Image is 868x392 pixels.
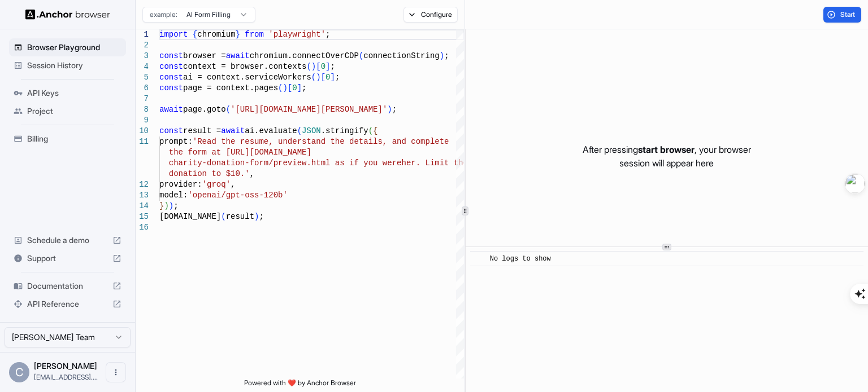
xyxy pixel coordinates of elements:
[583,143,751,170] p: After pressing , your browser session will appear here
[9,277,126,295] div: Documentation
[159,180,202,189] span: provider:
[244,378,356,392] span: Powered with ❤️ by Anchor Browser
[231,180,235,189] span: ,
[136,212,149,222] div: 15
[321,126,368,135] span: .stringify
[9,249,126,267] div: Support
[221,212,225,221] span: (
[226,105,231,114] span: (
[27,280,108,292] span: Documentation
[387,105,392,114] span: )
[159,201,164,210] span: }
[27,60,121,71] span: Session History
[373,126,377,135] span: {
[188,191,287,200] span: 'openai/gpt-oss-120b'
[173,201,178,210] span: ;
[169,148,311,157] span: the form at [URL][DOMAIN_NAME]
[335,73,340,82] span: ;
[159,30,188,39] span: import
[202,180,231,189] span: 'groq'
[440,51,444,60] span: )
[136,29,149,40] div: 1
[183,105,226,114] span: page.goto
[403,7,458,23] button: Configure
[136,72,149,83] div: 5
[359,51,363,60] span: (
[159,83,183,93] span: const
[34,373,98,381] span: cwu2035@gmail.com
[136,83,149,94] div: 6
[231,105,387,114] span: '[URL][DOMAIN_NAME][PERSON_NAME]'
[159,73,183,82] span: const
[278,83,283,93] span: (
[136,104,149,115] div: 8
[297,126,302,135] span: (
[27,235,108,246] span: Schedule a demo
[164,201,168,210] span: )
[302,83,306,93] span: ;
[159,105,183,114] span: await
[430,137,449,146] span: lete
[268,30,325,39] span: 'playwright'
[9,84,126,102] div: API Keys
[245,30,264,39] span: from
[27,253,108,264] span: Support
[368,126,373,135] span: (
[444,51,449,60] span: ;
[136,115,149,126] div: 9
[136,40,149,51] div: 2
[245,126,297,135] span: ai.evaluate
[159,62,183,71] span: const
[27,42,121,53] span: Browser Playground
[183,126,221,135] span: result =
[9,56,126,74] div: Session History
[136,61,149,72] div: 4
[169,158,402,168] span: charity-donation-form/preview.html as if you were
[193,137,430,146] span: 'Read the resume, understand the details, and comp
[392,105,397,114] span: ;
[9,231,126,249] div: Schedule a demo
[330,62,335,71] span: ;
[292,83,297,93] span: 0
[136,94,149,104] div: 7
[106,362,126,382] button: Open menu
[9,362,29,382] div: C
[254,212,259,221] span: )
[136,179,149,190] div: 12
[638,144,695,155] span: start browser
[136,190,149,201] div: 13
[183,62,306,71] span: context = browser.contexts
[159,191,188,200] span: model:
[9,295,126,313] div: API Reference
[306,62,311,71] span: (
[27,105,121,117] span: Project
[197,30,235,39] span: chromium
[136,201,149,212] div: 14
[363,51,439,60] span: connectionString
[150,10,177,19] span: example:
[183,83,278,93] span: page = context.pages
[250,169,254,178] span: ,
[136,51,149,61] div: 3
[476,253,481,265] span: ​
[325,30,330,39] span: ;
[226,212,254,221] span: result
[221,126,245,135] span: await
[136,136,149,147] div: 11
[159,137,193,146] span: prompt:
[316,62,320,71] span: [
[9,38,126,56] div: Browser Playground
[297,83,302,93] span: ]
[183,51,226,60] span: browser =
[325,73,330,82] span: 0
[288,83,292,93] span: [
[302,126,321,135] span: JSON
[169,169,250,178] span: donation to $10.'
[235,30,240,39] span: }
[330,73,335,82] span: ]
[136,222,149,233] div: 16
[27,298,108,310] span: API Reference
[9,102,126,120] div: Project
[169,201,173,210] span: )
[250,51,359,60] span: chromium.connectOverCDP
